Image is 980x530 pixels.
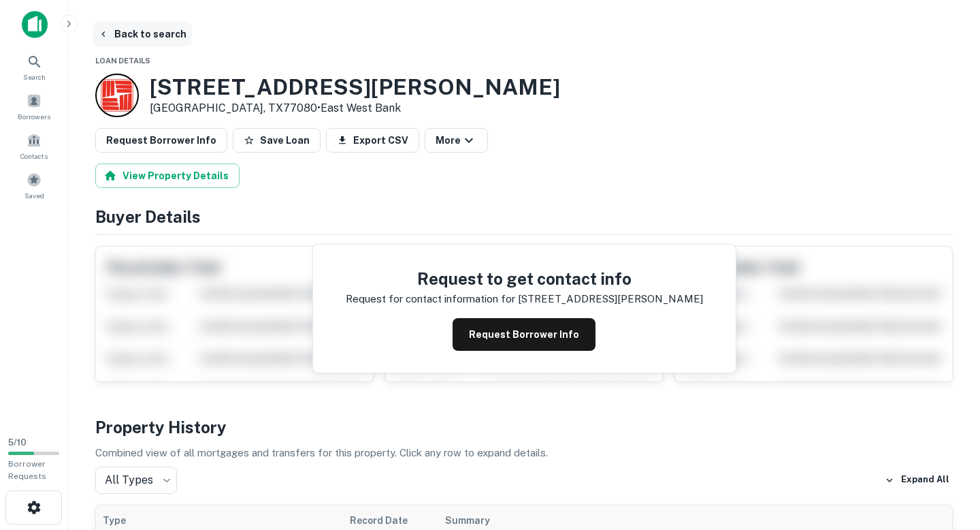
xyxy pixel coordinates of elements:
span: Loan Details [95,57,150,65]
h4: Buyer Details [95,204,953,229]
p: Combined view of all mortgages and transfers for this property. Click any row to expand details. [95,445,953,461]
button: More [425,128,488,153]
a: East West Bank [321,102,401,114]
span: Borrower Requests [8,459,46,481]
h4: Property History [95,415,953,439]
a: Contacts [4,127,64,164]
h4: Request to get contact info [346,266,703,291]
span: Contacts [20,151,48,161]
p: [STREET_ADDRESS][PERSON_NAME] [518,291,703,307]
div: All Types [95,467,177,494]
img: capitalize-icon.png [22,11,48,38]
p: [GEOGRAPHIC_DATA], TX77080 • [150,100,560,116]
a: Saved [4,167,64,204]
button: Save Loan [233,128,321,153]
button: Request Borrower Info [95,128,227,153]
h3: [STREET_ADDRESS][PERSON_NAME] [150,74,560,100]
a: Borrowers [4,88,64,125]
span: Search [23,72,46,82]
span: Borrowers [18,111,50,122]
a: Search [4,48,64,85]
button: View Property Details [95,163,240,188]
button: Back to search [93,22,192,46]
button: Expand All [881,470,953,490]
iframe: Chat Widget [912,421,980,486]
span: Saved [24,190,44,201]
p: Request for contact information for [346,291,515,307]
span: 5 / 10 [8,437,27,448]
button: Request Borrower Info [453,318,595,351]
button: Export CSV [326,128,419,153]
